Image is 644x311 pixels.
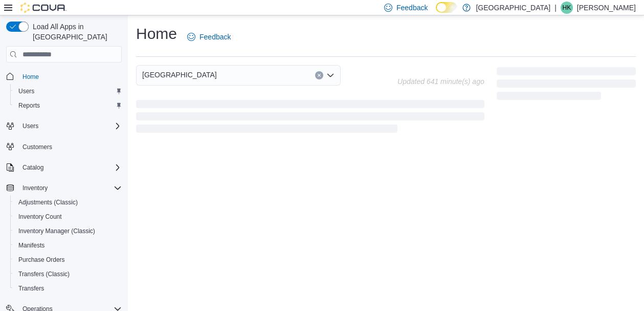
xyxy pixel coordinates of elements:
[18,182,122,194] span: Inventory
[10,224,126,238] button: Inventory Manager (Classic)
[14,196,122,209] span: Adjustments (Classic)
[199,32,231,42] span: Feedback
[14,268,74,280] a: Transfers (Classic)
[476,2,550,14] p: [GEOGRAPHIC_DATA]
[10,281,126,296] button: Transfers
[10,98,126,113] button: Reports
[397,77,484,86] p: Updated 641 minute(s) ago
[18,120,42,132] button: Users
[2,181,126,195] button: Inventory
[14,225,122,237] span: Inventory Manager (Classic)
[2,139,126,154] button: Customers
[14,282,122,295] span: Transfers
[18,198,78,206] span: Adjustments (Classic)
[29,22,122,42] span: Load All Apps in [GEOGRAPHIC_DATA]
[18,182,52,194] button: Inventory
[326,71,335,79] button: Open list of options
[14,225,99,237] a: Inventory Manager (Classic)
[2,160,126,175] button: Catalog
[497,69,636,102] span: Loading
[20,3,66,13] img: Cova
[18,284,44,293] span: Transfers
[10,238,126,253] button: Manifests
[14,85,122,97] span: Users
[136,102,484,135] span: Loading
[14,196,82,209] a: Adjustments (Classic)
[18,87,34,95] span: Users
[10,195,126,210] button: Adjustments (Classic)
[315,71,323,79] button: Clear input
[18,270,70,278] span: Transfers (Classic)
[396,3,428,13] span: Feedback
[554,2,557,14] p: |
[14,211,66,223] a: Inventory Count
[18,120,122,132] span: Users
[2,69,126,84] button: Home
[14,239,122,252] span: Manifests
[183,27,235,47] a: Feedback
[10,253,126,267] button: Purchase Orders
[142,69,217,81] span: [GEOGRAPHIC_DATA]
[136,24,177,44] h1: Home
[18,71,43,83] a: Home
[14,211,122,223] span: Inventory Count
[18,101,40,110] span: Reports
[18,256,65,264] span: Purchase Orders
[18,140,122,153] span: Customers
[14,239,49,252] a: Manifests
[23,163,43,172] span: Catalog
[23,143,52,151] span: Customers
[563,2,571,14] span: HK
[14,99,122,112] span: Reports
[18,241,45,250] span: Manifests
[18,161,48,174] button: Catalog
[436,2,457,13] input: Dark Mode
[436,13,436,13] span: Dark Mode
[10,84,126,98] button: Users
[23,122,38,130] span: Users
[18,213,62,221] span: Inventory Count
[18,161,122,174] span: Catalog
[14,254,69,266] a: Purchase Orders
[23,184,48,192] span: Inventory
[18,141,56,153] a: Customers
[14,282,48,295] a: Transfers
[14,268,122,280] span: Transfers (Classic)
[10,267,126,281] button: Transfers (Classic)
[2,119,126,133] button: Users
[577,2,636,14] p: [PERSON_NAME]
[14,85,38,97] a: Users
[561,2,573,14] div: Holly King
[10,210,126,224] button: Inventory Count
[18,227,95,235] span: Inventory Manager (Classic)
[14,254,122,266] span: Purchase Orders
[18,70,122,82] span: Home
[14,99,44,112] a: Reports
[23,73,39,81] span: Home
